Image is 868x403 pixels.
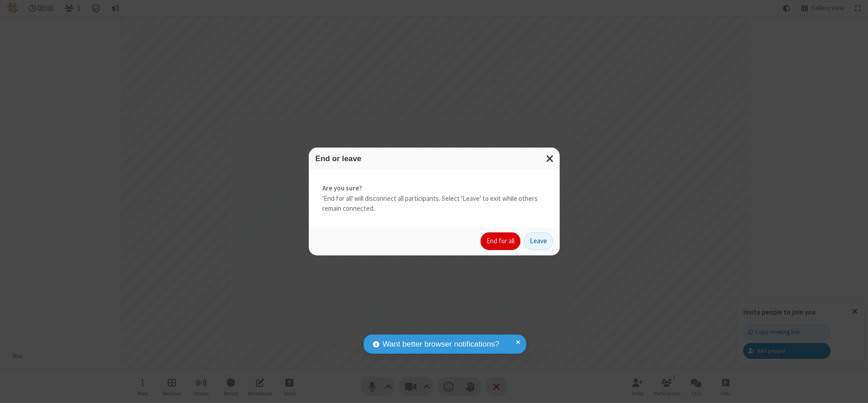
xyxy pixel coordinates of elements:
span: Want better browser notifications? [382,338,499,350]
button: Leave [524,232,553,250]
button: Close modal [541,148,560,170]
div: 'End for all' will disconnect all participants. Select 'Leave' to exit while others remain connec... [309,170,560,227]
h3: End or leave [316,154,553,163]
button: End for all [481,232,520,250]
strong: Are you sure? [322,183,546,194]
